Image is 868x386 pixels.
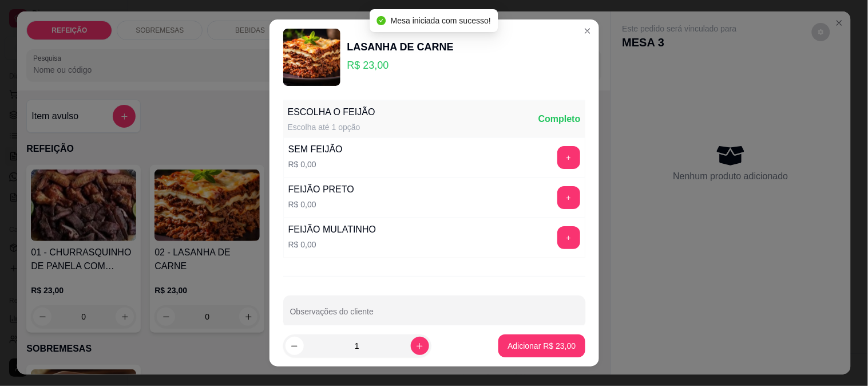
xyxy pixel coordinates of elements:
[288,159,343,170] p: R$ 0,00
[557,226,580,249] button: add
[288,223,376,237] div: FEIJÃO MULATINHO
[283,29,340,86] img: product-image
[288,199,354,210] p: R$ 0,00
[288,183,354,196] div: FEIJÃO PRETO
[288,121,375,133] div: Escolha até 1 opção
[347,39,454,55] div: LASANHA DE CARNE
[288,239,376,250] p: R$ 0,00
[557,186,580,209] button: add
[578,22,597,40] button: Close
[288,105,375,119] div: ESCOLHA O FEIJÃO
[286,337,304,355] button: decrease-product-quantity
[290,310,578,322] input: Observações do cliente
[391,16,491,25] span: Mesa iniciada com sucesso!
[377,16,386,25] span: check-circle
[498,334,585,357] button: Adicionar R$ 23,00
[557,146,580,169] button: add
[411,337,429,355] button: increase-product-quantity
[508,340,576,352] p: Adicionar R$ 23,00
[347,57,454,73] p: R$ 23,00
[538,112,581,126] div: Completo
[288,143,343,156] div: SEM FEIJÃO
